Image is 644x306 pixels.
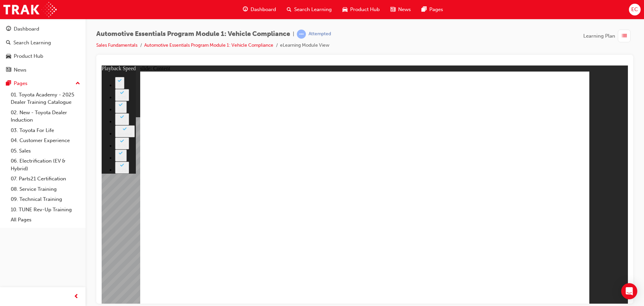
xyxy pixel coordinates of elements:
a: news-iconNews [385,3,416,16]
div: Attempted [309,31,331,37]
img: Trak [3,2,57,17]
a: All Pages [8,215,83,225]
a: 04. Customer Experience [8,135,83,146]
span: pages-icon [422,5,427,14]
span: Dashboard [251,6,276,13]
a: Dashboard [3,23,83,35]
button: EC [629,4,641,15]
a: 08. Service Training [8,184,83,194]
span: list-icon [622,32,627,40]
span: EC [631,6,638,13]
a: 05. Sales [8,146,83,156]
div: Pages [14,80,28,87]
span: Product Hub [350,6,380,13]
li: eLearning Module View [280,42,329,49]
span: Search Learning [294,6,332,13]
span: Learning Plan [583,32,615,40]
div: Search Learning [13,39,51,47]
div: News [14,66,26,74]
a: 10. TUNE Rev-Up Training [8,205,83,215]
span: news-icon [390,5,395,14]
span: search-icon [287,5,291,14]
span: News [398,6,411,13]
button: Learning Plan [583,30,633,42]
div: Open Intercom Messenger [621,283,637,299]
a: 02. New - Toyota Dealer Induction [8,107,83,125]
span: learningRecordVerb_ATTEMPT-icon [297,30,306,39]
a: 07. Parts21 Certification [8,174,83,184]
span: car-icon [6,53,11,59]
a: Sales Fundamentals [96,42,138,48]
div: Product Hub [14,52,43,60]
a: 01. Toyota Academy - 2025 Dealer Training Catalogue [8,90,83,107]
a: search-iconSearch Learning [281,3,337,16]
span: Automotive Essentials Program Module 1: Vehicle Compliance [96,30,290,38]
span: | [293,30,294,38]
a: pages-iconPages [416,3,448,16]
span: car-icon [342,5,347,14]
a: 09. Technical Training [8,194,83,205]
a: News [3,64,83,76]
button: Pages [3,77,83,90]
span: guage-icon [243,5,248,14]
a: 06. Electrification (EV & Hybrid) [8,156,83,174]
a: guage-iconDashboard [237,3,281,16]
span: up-icon [75,79,80,88]
a: Automotive Essentials Program Module 1: Vehicle Compliance [144,42,273,48]
span: search-icon [6,40,11,46]
div: Dashboard [14,25,39,33]
button: DashboardSearch LearningProduct HubNews [3,21,83,77]
span: guage-icon [6,26,11,32]
a: car-iconProduct Hub [337,3,385,16]
a: Product Hub [3,50,83,62]
span: Pages [429,6,443,13]
span: prev-icon [74,293,79,301]
span: pages-icon [6,81,11,87]
span: news-icon [6,67,11,73]
a: Search Learning [3,37,83,49]
a: 03. Toyota For Life [8,125,83,136]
